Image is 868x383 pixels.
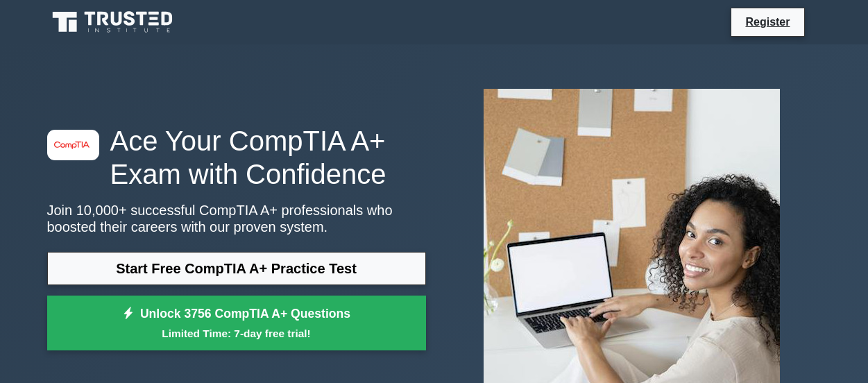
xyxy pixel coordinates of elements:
h1: Ace Your CompTIA A+ Exam with Confidence [47,124,426,191]
a: Unlock 3756 CompTIA A+ QuestionsLimited Time: 7-day free trial! [47,296,426,351]
small: Limited Time: 7-day free trial! [65,325,409,341]
a: Start Free CompTIA A+ Practice Test [47,252,426,285]
p: Join 10,000+ successful CompTIA A+ professionals who boosted their careers with our proven system. [47,202,426,235]
a: Register [737,13,798,31]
